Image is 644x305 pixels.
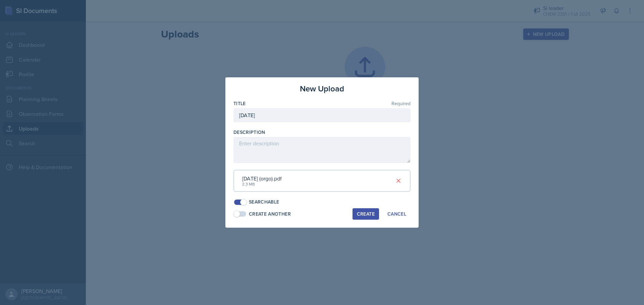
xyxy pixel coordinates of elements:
div: Searchable [249,199,279,206]
h3: New Upload [300,83,344,95]
div: 2.3 MB [242,181,282,187]
div: Create [357,211,375,217]
button: Create [353,208,379,220]
div: Cancel [387,211,406,217]
div: Create Another [249,211,291,218]
label: Description [233,129,265,136]
span: Required [391,101,411,106]
div: [DATE] (orgo).pdf [242,174,282,182]
input: Enter title [233,108,411,122]
button: Cancel [383,208,411,220]
label: Title [233,100,246,107]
